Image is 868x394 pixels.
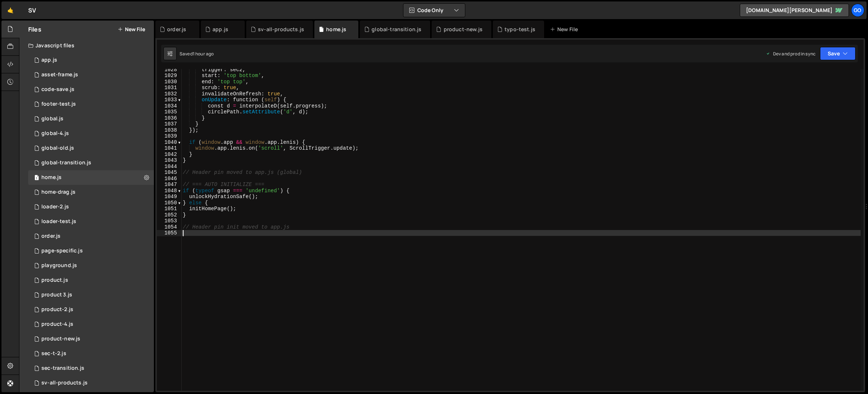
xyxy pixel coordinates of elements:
[550,26,581,33] div: New File
[28,25,41,33] h2: Files
[28,6,36,15] div: SV
[157,157,182,164] div: 1043
[157,145,182,152] div: 1041
[41,204,69,210] div: loader-2.js
[41,277,68,284] div: product.js
[28,229,154,244] div: 14248/41299.js
[766,51,816,57] div: Dev and prod in sync
[157,121,182,127] div: 1037
[41,350,66,357] div: sec-t-2.js
[28,258,154,273] div: 14248/36733.js
[34,175,39,181] span: 1
[41,233,60,240] div: order.js
[28,53,154,68] div: 14248/38152.js
[851,4,864,17] a: go
[28,273,154,288] div: 14248/37029.js
[41,321,73,328] div: product-4.js
[167,26,186,33] div: order.js
[41,306,73,313] div: product-2.js
[28,97,154,112] div: 14248/44462.js
[28,68,154,82] div: 14248/44943.js
[157,109,182,115] div: 1035
[41,86,74,93] div: code-save.js
[28,346,154,361] div: 14248/40451.js
[157,212,182,218] div: 1052
[41,380,88,386] div: sv-all-products.js
[118,26,145,32] button: New File
[157,67,182,73] div: 1028
[157,164,182,170] div: 1044
[28,200,154,214] div: 14248/42526.js
[157,224,182,230] div: 1054
[372,26,421,33] div: global-transition.js
[326,26,346,33] div: home.js
[28,126,154,141] div: 14248/38116.js
[41,57,57,63] div: app.js
[41,72,78,78] div: asset-frame.js
[41,101,76,107] div: footer-test.js
[157,206,182,212] div: 1051
[28,170,154,185] div: 14248/38890.js
[157,133,182,139] div: 1039
[28,332,154,346] div: 14248/39945.js
[28,156,154,170] div: 14248/41685.js
[157,188,182,194] div: 1048
[41,248,83,254] div: page-specific.js
[28,185,154,200] div: 14248/40457.js
[193,51,214,57] div: 1 hour ago
[820,47,856,60] button: Save
[157,169,182,176] div: 1045
[157,152,182,158] div: 1042
[157,218,182,224] div: 1053
[157,79,182,85] div: 1030
[213,26,228,33] div: app.js
[28,112,154,126] div: 14248/37799.js
[157,230,182,236] div: 1055
[28,302,154,317] div: 14248/37103.js
[157,91,182,97] div: 1032
[28,317,154,332] div: 14248/38114.js
[41,189,75,196] div: home-drag.js
[41,365,84,372] div: sec-transition.js
[41,292,72,298] div: product 3.js
[157,103,182,109] div: 1034
[41,145,74,152] div: global-old.js
[157,97,182,103] div: 1033
[157,194,182,200] div: 1049
[28,244,154,258] div: 14248/37746.js
[19,38,154,53] div: Javascript files
[505,26,535,33] div: typo-test.js
[28,376,154,390] div: 14248/36682.js
[28,82,154,97] div: 14248/38021.js
[180,51,214,57] div: Saved
[41,130,69,137] div: global-4.js
[157,115,182,121] div: 1036
[1,1,19,19] a: 🤙
[28,141,154,156] div: 14248/37414.js
[157,73,182,79] div: 1029
[157,200,182,206] div: 1050
[740,4,849,17] a: [DOMAIN_NAME][PERSON_NAME]
[41,218,76,225] div: loader-test.js
[41,174,62,181] div: home.js
[28,214,154,229] div: 14248/42454.js
[157,139,182,146] div: 1040
[157,182,182,188] div: 1047
[444,26,483,33] div: product-new.js
[41,160,91,166] div: global-transition.js
[41,116,63,122] div: global.js
[157,85,182,91] div: 1031
[157,176,182,182] div: 1046
[41,262,77,269] div: playground.js
[28,361,154,376] div: 14248/40432.js
[28,288,154,302] div: 14248/37239.js
[258,26,304,33] div: sv-all-products.js
[157,127,182,134] div: 1038
[41,336,80,342] div: product-new.js
[403,4,465,17] button: Code Only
